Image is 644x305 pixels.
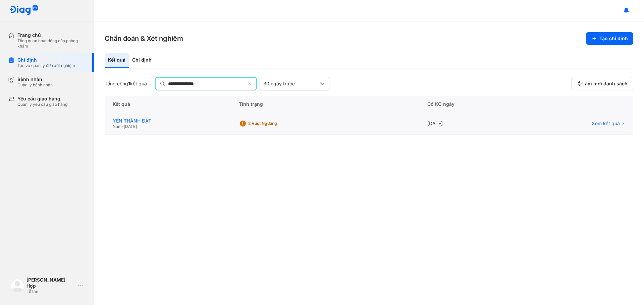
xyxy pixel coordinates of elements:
div: Quản lý bệnh nhân [17,82,53,88]
button: Tạo chỉ định [586,32,633,45]
div: YÊN THÀNH ĐẠT [113,118,223,124]
span: - [122,124,124,129]
div: Lễ tân [26,289,75,294]
div: Kết quả [105,53,129,68]
div: Quản lý yêu cầu giao hàng [17,102,67,107]
div: Tổng quan hoạt động của phòng khám [17,38,86,49]
div: Trang chủ [17,32,86,38]
span: Xem kết quả [592,121,620,127]
div: [PERSON_NAME] Hợp [26,277,75,289]
div: Yêu cầu giao hàng [17,96,67,102]
div: Chỉ định [129,53,155,68]
div: Tình trạng [231,96,419,112]
div: Chỉ định [17,57,75,63]
div: 2 Vượt ngưỡng [248,121,302,126]
div: Bệnh nhân [17,76,53,82]
span: Làm mới danh sách [582,81,628,87]
div: Kết quả [105,96,231,112]
div: Tổng cộng kết quả [105,81,147,87]
div: Có KQ ngày [419,96,519,112]
span: [DATE] [124,124,137,129]
div: Tạo và quản lý đơn xét nghiệm [17,63,75,68]
img: logo [11,279,24,292]
img: logo [9,5,38,16]
button: Làm mới danh sách [571,77,633,90]
span: Nam [113,124,122,129]
span: 1 [128,81,130,86]
h3: Chẩn đoán & Xét nghiệm [105,34,183,43]
div: 30 ngày trước [263,81,318,87]
div: [DATE] [419,112,519,135]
